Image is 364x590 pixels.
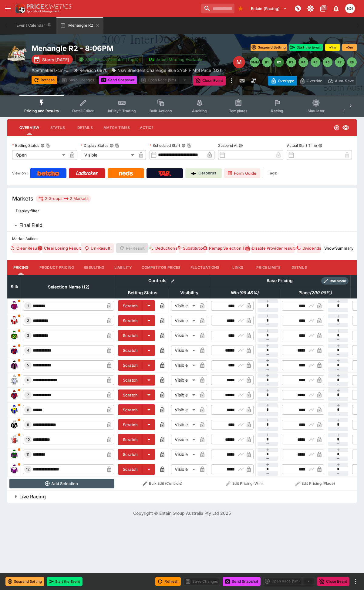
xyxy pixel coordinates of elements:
[26,378,30,382] span: 6
[233,56,245,68] div: Edit Meeting
[268,168,277,178] label: Tags:
[37,171,59,176] img: Betcha
[9,435,19,444] img: runner 10
[24,109,59,113] span: Pricing and Results
[297,243,321,253] button: Dividends
[171,390,197,400] div: Visible
[25,437,31,442] span: 10
[9,405,19,415] img: runner 8
[268,76,357,86] div: Start From
[19,222,42,228] h6: Final Field
[251,260,285,275] button: Price Limits
[19,95,345,117] div: Event type filters
[185,168,222,178] a: Cerberus
[325,76,357,86] button: Auto-Save
[289,44,323,51] button: Start the Event
[7,219,357,231] button: Final Field
[224,168,260,178] a: Form Guide
[26,408,30,412] span: 8
[108,109,136,113] span: InPlay™ Trading
[171,464,197,474] div: Visible
[118,434,143,445] button: Scratch
[81,150,136,160] div: Visible
[9,390,19,400] img: runner 7
[187,143,191,148] button: Copy To Clipboard
[218,143,238,148] p: Suspend At
[308,109,325,113] span: Simulator
[310,289,332,296] em: ( 299.98 %)
[72,109,94,113] span: Detail Editor
[26,393,30,397] span: 7
[81,143,108,148] p: Display Status
[116,275,209,287] th: Controls
[26,304,30,308] span: 1
[42,56,69,63] p: Starts [DATE]
[211,479,278,488] button: Edit Pricing (Win)
[9,360,19,370] img: runner 5
[116,243,148,253] span: Re-Result
[118,449,143,460] button: Scratch
[15,120,44,135] button: Overview
[323,57,332,67] button: R6
[224,260,251,275] button: Links
[32,76,57,84] button: Refresh
[224,289,265,296] span: Win(99.48%)
[292,289,339,296] span: Place(299.98%)
[145,54,206,65] button: Jetbet Meeting Available
[9,479,114,488] button: Add Selection
[71,120,99,135] button: Details
[12,150,67,160] div: Open
[41,283,96,291] span: Selection Name (12)
[81,243,113,253] span: Un-Result
[9,464,19,474] img: runner 12
[297,76,325,86] button: Override
[150,143,180,148] p: Scheduled Start
[79,260,109,275] button: Resulting
[75,54,143,65] button: SRM Prices Available (Top4)
[137,260,186,275] button: Competitor Prices
[12,234,352,243] label: Market Actions
[25,467,31,471] span: 12
[12,168,28,178] label: View on :
[46,143,50,148] button: Copy To Clipboard
[26,319,30,323] span: 2
[155,577,181,586] button: Refresh
[150,243,176,253] button: Deductions
[26,333,30,338] span: 3
[12,243,40,253] button: Clear Results
[26,423,30,427] span: 9
[7,260,35,275] button: Pricing
[239,143,243,148] button: Suspend At
[171,420,197,430] div: Visible
[118,360,143,371] button: Scratch
[171,346,197,355] div: Visible
[228,76,235,86] button: more
[117,67,221,73] p: Nsw Breeders Challenge Blue 2YoF F Mbl Pace (G2)
[264,277,295,285] div: Base Pricing
[9,420,19,430] img: runner 9
[286,57,296,67] button: R3
[171,405,197,415] div: Visible
[32,67,70,73] p: Copy To Clipboard
[208,243,249,253] button: Remap Selection Target
[118,330,143,341] button: Scratch
[135,120,162,135] button: Actions
[171,375,197,385] div: Visible
[158,171,171,176] img: TabNZ
[327,278,349,284] span: Roll Mode
[13,2,25,15] img: PriceKinetics Logo
[287,143,317,148] p: Actual Start Time
[111,67,221,73] div: Nsw Breeders Challenge Blue 2YoF F Mbl Pace (G2)
[251,44,287,51] button: Suspend Betting
[263,577,315,585] div: split button
[9,375,19,385] img: runner 6
[9,331,19,340] img: runner 3
[110,260,137,275] button: Liability
[119,171,133,176] img: Neds
[9,450,19,459] img: runner 11
[7,44,27,63] img: harness_racing.png
[118,375,143,386] button: Scratch
[292,3,303,14] button: NOT Connected to PK
[12,195,33,202] h5: Markets
[239,289,258,296] em: ( 99.48 %)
